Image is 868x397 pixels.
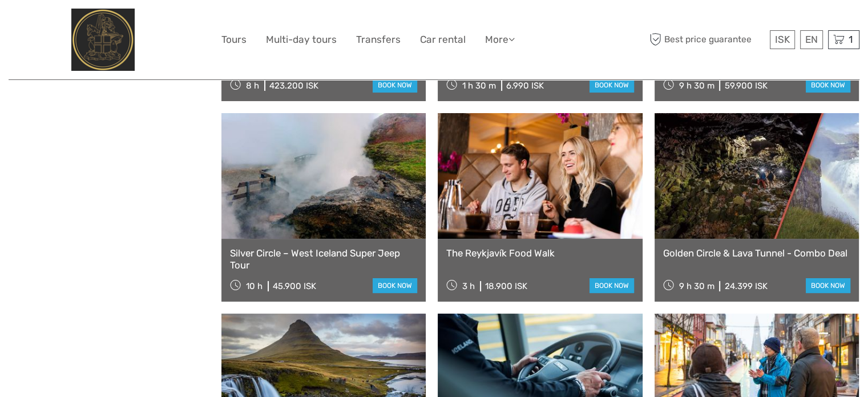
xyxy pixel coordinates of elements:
a: Car rental [420,31,466,48]
a: book now [590,278,634,293]
span: 8 h [246,81,259,91]
a: book now [373,78,417,93]
a: Tours [221,31,247,48]
a: Silver Circle – West Iceland Super Jeep Tour [230,247,417,271]
a: Transfers [356,31,401,48]
span: 9 h 30 m [679,281,714,291]
div: 6.990 ISK [506,81,544,91]
a: More [485,31,515,48]
p: We're away right now. Please check back later! [16,20,129,29]
span: ISK [775,34,790,45]
span: 3 h [462,281,475,291]
span: 9 h 30 m [679,81,714,91]
img: City Center Hotel [71,9,135,71]
button: Open LiveChat chat widget [131,18,145,31]
span: 1 h 30 m [462,81,496,91]
a: book now [590,78,634,93]
span: 10 h [246,281,263,291]
a: Multi-day tours [266,31,337,48]
span: 1 [847,34,854,45]
a: book now [806,78,850,93]
a: The Reykjavík Food Walk [446,247,633,259]
a: book now [806,278,850,293]
div: 18.900 ISK [485,281,527,291]
div: EN [800,30,823,49]
div: 24.399 ISK [724,281,767,291]
span: Best price guarantee [647,30,767,49]
a: Golden Circle & Lava Tunnel - Combo Deal [663,247,850,259]
div: 45.900 ISK [273,281,316,291]
a: book now [373,278,417,293]
div: 59.900 ISK [724,81,767,91]
div: 423.200 ISK [269,81,318,91]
